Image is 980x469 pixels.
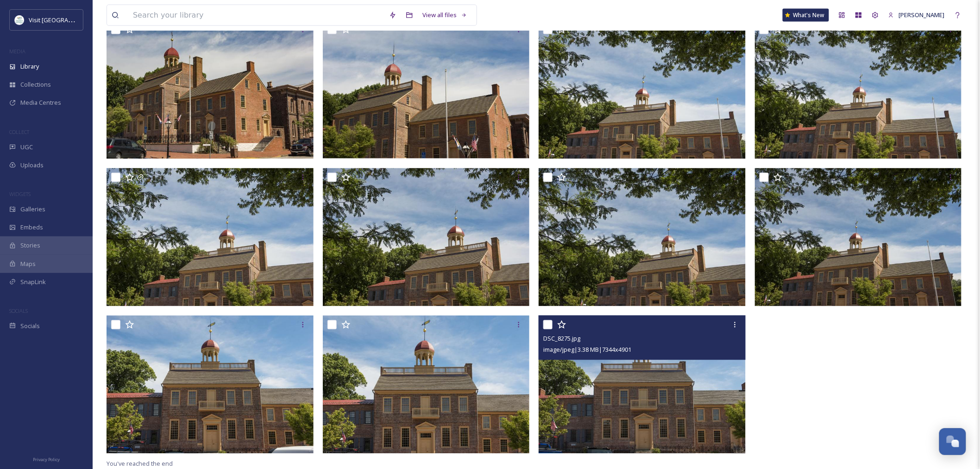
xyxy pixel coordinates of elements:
img: DSC_8282.jpg [107,168,314,306]
span: Visit [GEOGRAPHIC_DATA] [29,15,101,24]
span: Socials [20,322,40,330]
span: You've reached the end [107,460,173,468]
span: Embeds [20,223,43,232]
span: Media Centres [20,98,61,107]
img: DSC_8285-2.jpg [107,20,314,158]
input: Search your library [128,5,384,25]
img: download%20%281%29.jpeg [15,15,24,25]
span: COLLECT [9,128,29,135]
a: [PERSON_NAME] [884,6,949,24]
img: DSC_8283-2.jpg [539,20,746,158]
span: Collections [20,80,51,89]
span: Galleries [20,205,45,214]
img: DSC_8280.jpg [539,168,746,306]
span: Privacy Policy [33,456,60,463]
span: [PERSON_NAME] [899,11,945,19]
span: image/jpeg | 3.38 MB | 7344 x 4901 [543,346,631,354]
img: DSC_8284.jpg [323,20,530,158]
img: DSC_8277.jpg [107,316,314,454]
span: SnapLink [20,278,46,286]
span: SOCIALS [9,307,28,314]
span: MEDIA [9,48,25,55]
span: UGC [20,143,33,152]
img: DSC_8275.jpg [539,316,746,454]
span: Maps [20,260,36,268]
img: DSC_8277-2.jpg [323,316,530,454]
a: What's New [783,9,829,22]
img: DSC_8281.jpg [323,168,530,306]
button: Open Chat [939,428,966,455]
span: Library [20,62,39,71]
img: DSC_8283.jpg [755,20,962,158]
span: WIDGETS [9,190,31,197]
span: Stories [20,241,40,250]
a: View all files [418,6,472,24]
span: DSC_8275.jpg [543,335,580,343]
span: Uploads [20,161,44,170]
img: DSC_8279.jpg [755,168,962,306]
a: Privacy Policy [33,453,60,464]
